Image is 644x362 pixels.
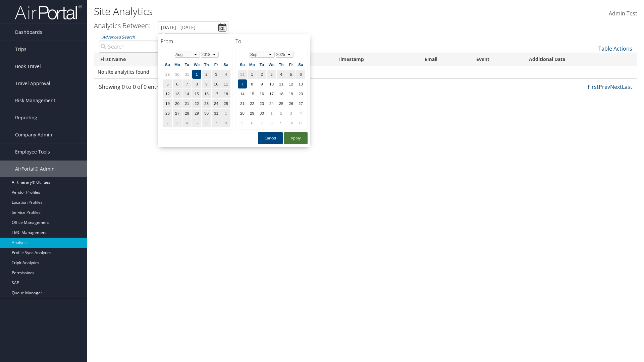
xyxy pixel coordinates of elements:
td: 12 [163,89,172,98]
td: 9 [202,79,211,88]
td: 14 [238,89,247,98]
td: 18 [277,89,286,98]
td: 28 [182,109,192,118]
th: We [192,60,201,69]
span: Book Travel [15,58,41,75]
td: 25 [277,99,286,108]
th: Email [419,53,470,66]
td: 30 [257,109,266,118]
td: 27 [296,99,305,108]
td: 25 [221,99,230,108]
td: 15 [192,89,201,98]
td: 1 [221,109,230,118]
span: Employee Tools [15,143,50,160]
th: Sa [296,60,305,69]
a: First [588,83,599,90]
h3: Analytics Between: [94,21,151,30]
td: 20 [296,89,305,98]
td: 6 [202,118,211,127]
th: Tu [257,60,266,69]
td: 11 [296,118,305,127]
a: Next [610,83,622,90]
td: 26 [286,99,296,108]
th: Timestamp: activate to sort column descending [332,53,419,66]
td: 1 [248,70,257,79]
td: 10 [286,118,296,127]
td: 7 [182,79,192,88]
td: 1 [192,70,201,79]
td: 20 [173,99,182,108]
td: 5 [192,118,201,127]
td: 2 [202,70,211,79]
button: Cancel [258,132,283,144]
td: 4 [277,70,286,79]
input: [DATE] - [DATE] [158,21,228,34]
td: 17 [212,89,221,98]
td: 8 [267,118,276,127]
th: Fr [212,60,221,69]
span: Travel Approval [15,75,50,92]
td: 5 [286,70,296,79]
td: 5 [238,118,247,127]
th: We [267,60,276,69]
th: Additional Data [523,53,637,66]
td: 3 [173,118,182,127]
td: 13 [296,79,305,88]
th: Su [163,60,172,69]
td: 8 [221,118,230,127]
td: 1 [267,109,276,118]
td: 23 [202,99,211,108]
td: 23 [257,99,266,108]
td: 15 [248,89,257,98]
td: 18 [221,89,230,98]
td: 11 [221,79,230,88]
th: Mo [248,60,257,69]
td: 6 [248,118,257,127]
td: 6 [173,79,182,88]
td: 9 [277,118,286,127]
td: 29 [192,109,201,118]
td: 26 [163,109,172,118]
span: AirPortal® Admin [15,161,55,177]
button: Apply [284,132,308,144]
td: 3 [286,109,296,118]
td: 29 [248,109,257,118]
span: Risk Management [15,92,55,109]
td: 7 [257,118,266,127]
th: Fr [286,60,296,69]
td: 17 [267,89,276,98]
td: 31 [182,70,192,79]
td: 28 [238,109,247,118]
td: 30 [202,109,211,118]
td: 9 [257,79,266,88]
td: 2 [277,109,286,118]
th: Th [277,60,286,69]
img: airportal-logo.png [15,4,82,20]
a: Admin Test [609,3,637,24]
a: Table Actions [598,45,632,52]
td: 4 [182,118,192,127]
span: Company Admin [15,126,52,143]
span: Reporting [15,109,37,126]
td: No site analytics found [94,66,637,78]
td: 13 [173,89,182,98]
h4: To [235,38,308,45]
td: 24 [267,99,276,108]
th: Tu [182,60,192,69]
td: 31 [212,109,221,118]
td: 24 [212,99,221,108]
td: 5 [163,79,172,88]
h1: Site Analytics [94,4,456,18]
a: Prev [599,83,610,90]
td: 7 [238,79,247,88]
td: 2 [257,70,266,79]
td: 6 [296,70,305,79]
td: 30 [173,70,182,79]
td: 21 [238,99,247,108]
td: 7 [212,118,221,127]
td: 8 [192,79,201,88]
td: 31 [238,70,247,79]
td: 16 [257,89,266,98]
td: 27 [173,109,182,118]
td: 3 [267,70,276,79]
